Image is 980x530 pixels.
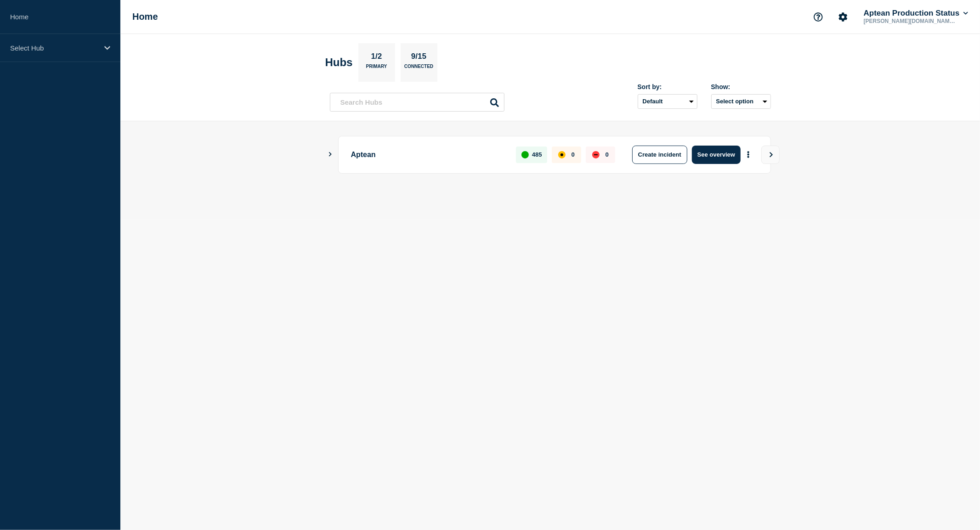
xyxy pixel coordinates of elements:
button: Support [809,7,828,27]
button: See overview [692,146,741,164]
h1: Home [132,11,158,22]
div: down [592,151,600,158]
button: Aptean Production Status [862,9,970,18]
button: Select option [711,94,771,109]
div: Sort by: [638,83,697,90]
p: Aptean [351,146,506,164]
div: up [521,151,529,158]
p: 1/2 [368,52,385,64]
button: View [761,146,780,164]
p: 9/15 [408,52,430,64]
p: Primary [366,64,387,73]
select: Sort by [638,94,697,109]
input: Search Hubs [330,93,504,112]
h2: Hubs [325,56,353,69]
button: More actions [742,146,754,163]
p: 0 [572,151,575,158]
p: Connected [404,64,433,73]
p: [PERSON_NAME][DOMAIN_NAME][EMAIL_ADDRESS][DOMAIN_NAME] [862,18,957,24]
p: 485 [532,151,542,158]
div: affected [558,151,566,158]
p: 0 [606,151,609,158]
p: Select Hub [10,44,98,52]
button: Account settings [833,7,853,27]
button: Create incident [632,146,687,164]
button: Show Connected Hubs [328,151,333,158]
div: Show: [711,83,771,90]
